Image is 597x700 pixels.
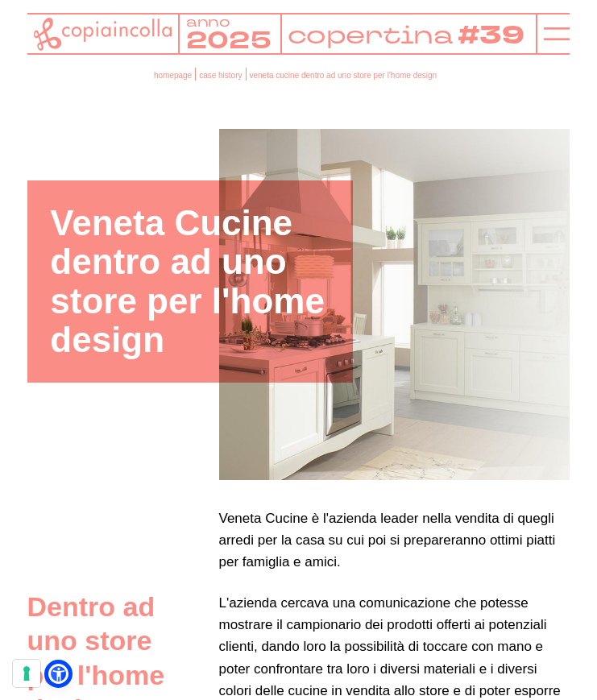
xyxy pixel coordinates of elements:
[250,71,437,80] span: veneta cucine dentro ad uno store per l'home design
[461,18,529,53] tspan: #39
[219,507,570,574] p: Veneta Cucine è l'azienda leader nella vendita di quegli arredi per la casa su cui poi si prepare...
[154,71,192,80] a: homepage
[48,664,68,684] a: Open Accessibility Menu
[199,71,242,80] a: case history
[50,204,330,360] h1: Veneta Cucine dentro ad uno store per l'home design
[193,102,596,506] img: Veneta Cucine dentro ad uno store per l'home design
[287,18,456,51] tspan: copertina
[186,25,272,58] tspan: 2025
[186,12,231,31] tspan: anno
[13,660,40,687] button: Le tue preferenze relative al consenso per le tecnologie di tracciamento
